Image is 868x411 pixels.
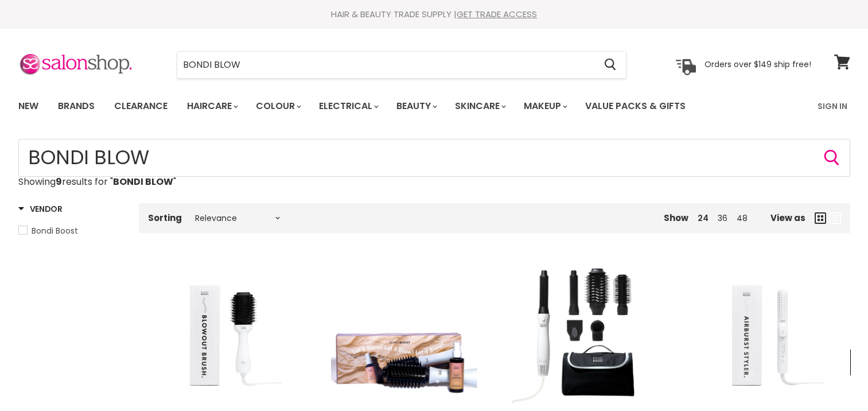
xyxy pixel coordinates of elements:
[331,261,477,407] a: Bondi Boost Let it Blow Blowout Brush Holiday Kit
[331,274,477,393] img: Bondi Boost Let it Blow Blowout Brush Holiday Kit
[148,213,182,223] label: Sorting
[770,213,805,223] span: View as
[18,139,850,177] input: Search
[577,94,694,118] a: Value Packs & Gifts
[113,175,173,188] strong: BONDI BLOW
[515,94,574,118] a: Makeup
[177,51,626,79] form: Product
[18,139,850,177] form: Product
[310,94,386,118] a: Electrical
[595,52,626,78] button: Search
[388,94,444,118] a: Beauty
[4,90,865,123] nav: Main
[823,149,841,167] button: Search
[664,212,688,224] span: Show
[177,52,595,78] input: Search
[165,261,282,407] img: Bondi Boost Blow Out Brush
[150,261,297,407] a: Bondi Boost Blow Out Brush
[106,94,176,118] a: Clearance
[56,175,62,188] strong: 9
[512,261,658,407] img: Bondi Boost Everlast Airstyler Blow Dryer & Multi Styler Tool
[457,8,537,20] a: GET TRADE ACCESS
[247,94,308,118] a: Colour
[178,94,245,118] a: Haircare
[32,225,78,236] span: Bondi Boost
[18,177,850,187] p: Showing results for " "
[10,90,753,123] ul: Main menu
[704,59,811,69] p: Orders over $149 ship free!
[4,9,865,20] div: HAIR & BEAUTY TRADE SUPPLY |
[718,212,727,224] a: 36
[446,94,513,118] a: Skincare
[737,212,748,224] a: 48
[49,94,103,118] a: Brands
[18,224,124,237] a: Bondi Boost
[18,203,63,215] h3: Vendor
[811,94,854,118] a: Sign In
[692,261,839,407] a: Bondi Boost Airburst Styler
[698,212,709,224] a: 24
[10,94,47,118] a: New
